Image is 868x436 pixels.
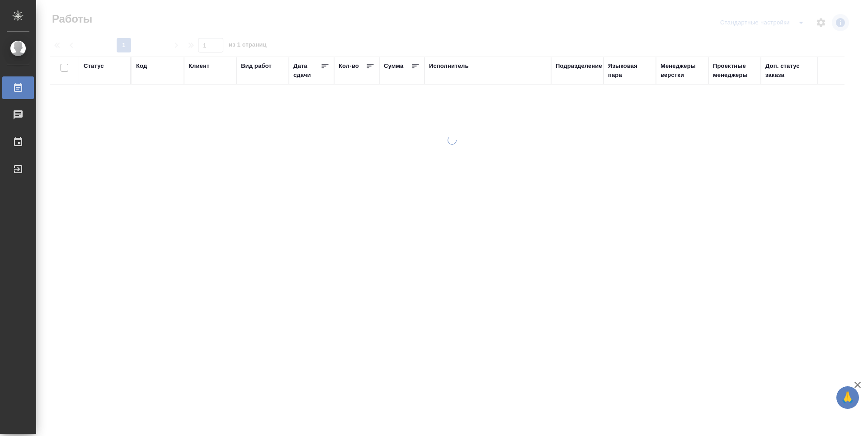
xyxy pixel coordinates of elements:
button: 🙏 [836,386,859,409]
div: Подразделение [556,62,602,71]
div: Доп. статус заказа [765,62,813,80]
div: Вид работ [241,62,272,71]
div: Проектные менеджеры [713,62,756,80]
span: 🙏 [840,388,855,407]
div: Статус [84,62,104,71]
div: Языковая пара [608,62,651,80]
div: Клиент [189,62,209,71]
div: Менеджеры верстки [660,62,704,80]
div: Дата сдачи [293,62,321,80]
div: Кол-во [339,62,359,71]
div: Код [136,62,147,71]
div: Сумма [384,62,403,71]
div: Исполнитель [429,62,469,71]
